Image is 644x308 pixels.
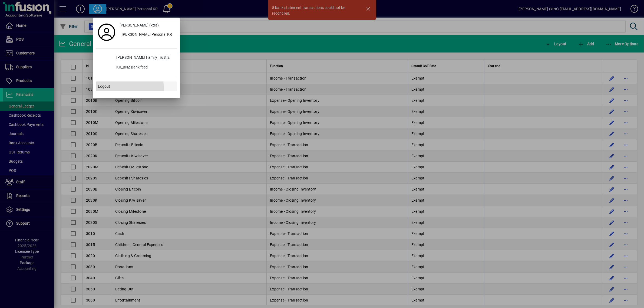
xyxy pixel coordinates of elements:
a: Profile [96,27,117,37]
span: Logout [98,84,110,89]
a: [PERSON_NAME] (xtra) [117,20,177,30]
button: [PERSON_NAME] Family Trust 2 [96,53,177,63]
div: KR_BNZ Bank feed [112,63,177,73]
button: [PERSON_NAME] Personal KR [117,30,177,40]
span: [PERSON_NAME] (xtra) [120,22,159,28]
button: KR_BNZ Bank feed [96,63,177,73]
div: [PERSON_NAME] Family Trust 2 [112,53,177,63]
button: Logout [96,81,177,91]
